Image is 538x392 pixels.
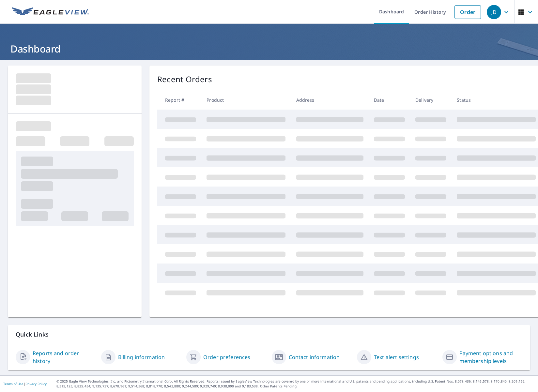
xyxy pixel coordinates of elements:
th: Report # [157,90,201,110]
a: Text alert settings [374,353,419,361]
h1: Dashboard [8,42,530,55]
p: © 2025 Eagle View Technologies, Inc. and Pictometry International Corp. All Rights Reserved. Repo... [56,379,535,389]
p: | [3,382,47,386]
a: Contact information [289,353,340,361]
a: Billing information [118,353,165,361]
a: Privacy Policy [25,382,47,386]
div: JD [487,5,501,19]
p: Quick Links [16,330,522,339]
img: EV Logo [12,7,89,17]
th: Address [291,90,369,110]
a: Order [454,5,481,19]
th: Date [369,90,410,110]
th: Delivery [410,90,452,110]
a: Reports and order history [33,349,96,365]
th: Product [201,90,291,110]
a: Order preferences [203,353,251,361]
p: Recent Orders [157,73,212,85]
a: Payment options and membership levels [459,349,523,365]
a: Terms of Use [3,382,23,386]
